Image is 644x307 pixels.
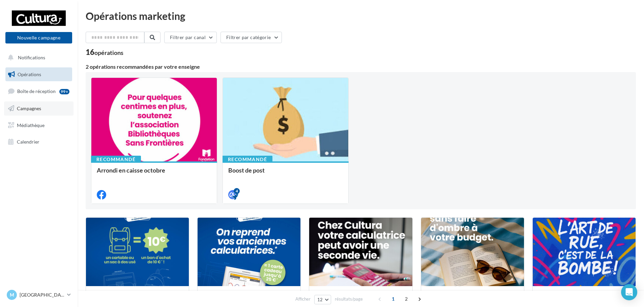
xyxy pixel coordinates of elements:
button: Filtrer par canal [164,32,217,43]
a: Boîte de réception99+ [4,84,74,98]
div: Recommandé [223,156,272,163]
div: 16 [86,49,123,56]
span: 1 [388,294,399,304]
span: Campagnes [17,105,41,111]
p: [GEOGRAPHIC_DATA] [20,291,64,298]
a: Calendrier [4,135,74,149]
div: Opérations marketing [86,11,636,21]
div: 2 opérations recommandées par votre enseigne [86,64,636,69]
a: Médiathèque [4,118,74,132]
div: 99+ [59,89,69,94]
button: Nouvelle campagne [5,32,72,43]
div: 4 [234,188,240,194]
a: Opérations [4,67,74,82]
div: opérations [94,50,123,56]
button: Filtrer par catégorie [221,32,282,43]
span: Notifications [18,55,45,60]
button: Notifications [4,51,71,65]
div: Arrondi en caisse octobre [97,167,211,180]
div: Open Intercom Messenger [621,284,637,300]
span: 2 [401,294,412,304]
span: Médiathèque [17,122,45,128]
span: Calendrier [17,139,39,145]
span: 12 [317,297,323,302]
span: résultats/page [335,296,363,302]
a: M [GEOGRAPHIC_DATA] [5,288,72,301]
button: 12 [314,295,331,304]
span: Opérations [18,71,41,77]
div: Recommandé [91,156,141,163]
div: Boost de post [228,167,343,180]
span: Boîte de réception [17,88,56,94]
span: M [10,291,14,298]
span: Afficher [295,296,311,302]
a: Campagnes [4,101,74,116]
